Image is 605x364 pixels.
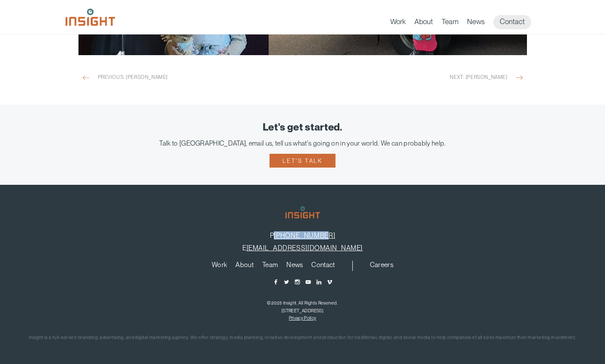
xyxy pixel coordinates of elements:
[311,73,527,84] a: Next: [PERSON_NAME]
[294,279,301,285] a: Instagram
[283,279,290,285] a: Twitter
[493,15,531,29] a: Contact
[370,261,393,271] a: Careers
[316,73,507,84] span: Next: [PERSON_NAME]
[316,279,322,285] a: LinkedIn
[235,261,254,271] a: About
[78,73,294,84] a: Previous: [PERSON_NAME]
[13,299,592,314] p: ©2025 Insight. All Rights Reserved. [STREET_ADDRESS]
[98,73,289,84] span: Previous: [PERSON_NAME]
[247,244,363,252] a: [EMAIL_ADDRESS][DOMAIN_NAME]
[270,154,335,168] a: Let's talk
[212,261,227,271] a: Work
[66,9,115,26] img: Insight Marketing Design
[286,261,303,271] a: News
[262,261,278,271] a: Team
[414,17,433,29] a: About
[207,261,353,271] nav: primary navigation menu
[13,139,592,147] div: Talk to [GEOGRAPHIC_DATA], email us, tell us what's going on in your world. We can probably help.
[273,279,279,285] a: Facebook
[13,333,592,342] p: Insight is a full-service branding, advertising, and digital marketing agency. We offer strategy,...
[287,315,318,320] nav: copyright navigation menu
[326,279,333,285] a: Vimeo
[289,315,316,320] a: Privacy Policy
[467,17,485,29] a: News
[274,231,335,240] a: [PHONE_NUMBER]
[305,279,311,285] a: YouTube
[442,17,458,29] a: Team
[311,261,335,271] a: Contact
[285,206,320,218] img: Insight Marketing Design
[366,261,398,271] nav: secondary navigation menu
[13,122,592,133] div: Let's get started.
[13,231,592,240] p: P
[390,17,406,29] a: Work
[390,15,540,29] nav: primary navigation menu
[13,244,592,252] p: E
